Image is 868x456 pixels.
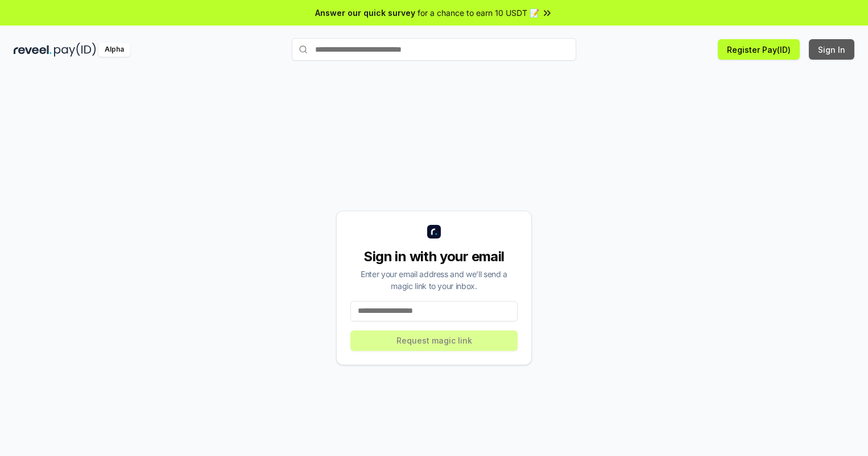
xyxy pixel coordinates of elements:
[418,7,539,19] span: for a chance to earn 10 USDT 📝
[315,7,415,19] span: Answer our quick survey
[718,39,800,60] button: Register Pay(ID)
[98,43,130,57] div: Alpha
[14,43,52,57] img: reveel_dark
[54,43,96,57] img: pay_id
[350,268,518,292] div: Enter your email address and we’ll send a magic link to your inbox.
[809,39,854,60] button: Sign In
[427,225,441,239] img: logo_small
[350,248,518,266] div: Sign in with your email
